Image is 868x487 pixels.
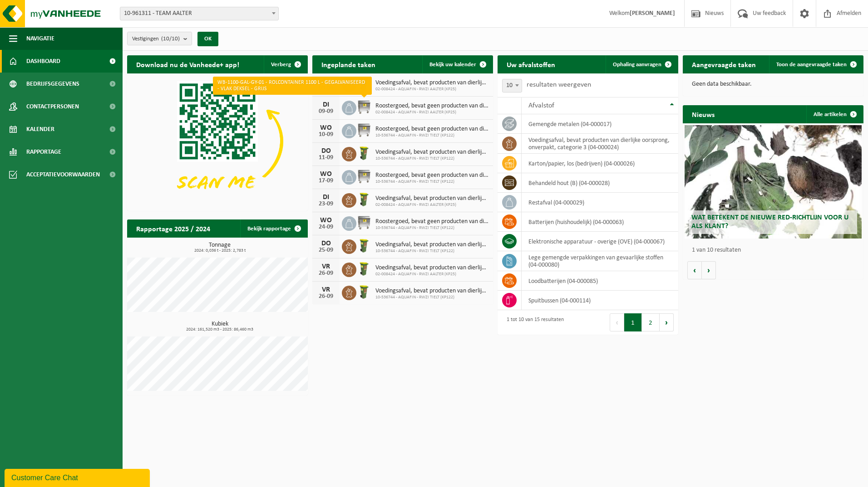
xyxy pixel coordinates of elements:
iframe: chat widget [5,467,152,487]
h2: Ingeplande taken [312,55,385,73]
span: Verberg [271,62,291,68]
div: DO [317,147,335,155]
button: Previous [610,313,624,331]
span: 10-536744 - AQUAFIN - RWZI TIELT (KP122) [375,133,488,138]
td: elektronische apparatuur - overige (OVE) (04-000067) [522,232,678,251]
td: batterijen (huishoudelijk) (04-000063) [522,212,678,232]
span: 2024: 0,036 t - 2025: 2,783 t [132,248,308,253]
span: Wat betekent de nieuwe RED-richtlijn voor u als klant? [691,214,848,230]
div: 1 tot 10 van 15 resultaten [502,312,564,332]
div: DO [317,240,335,247]
img: Download de VHEPlus App [127,73,308,209]
p: 1 van 10 resultaten [692,247,859,253]
button: 2 [642,313,660,331]
div: WO [317,217,335,224]
span: Afvalstof [528,102,554,109]
span: Roostergoed, bevat geen producten van dierlijke oorsprong [375,126,488,133]
img: WB-0060-HPE-GN-50 [356,146,372,161]
span: Roostergoed, bevat geen producten van dierlijke oorsprong [375,172,488,179]
img: WB-1100-GAL-GY-01 [356,122,372,138]
img: WB-1100-GAL-GY-01 [356,99,372,115]
span: Navigatie [26,27,54,50]
span: Ophaling aanvragen [613,62,661,68]
h2: Rapportage 2025 / 2024 [127,219,219,237]
span: 10 [503,79,522,92]
div: 11-09 [317,155,335,161]
count: (10/10) [161,36,180,42]
h3: Tonnage [132,242,308,253]
img: WB-0060-HPE-GN-50 [356,238,372,253]
span: Voedingsafval, bevat producten van dierlijke oorsprong, onverpakt, categorie 3 [375,241,488,248]
td: gemengde metalen (04-000017) [522,114,678,134]
h3: Kubiek [132,321,308,332]
div: 17-09 [317,178,335,184]
div: 09-09 [317,85,335,92]
span: Toon de aangevraagde taken [776,62,847,68]
span: 10-536744 - AQUAFIN - RWZI TIELT (KP122) [375,295,488,300]
h2: Uw afvalstoffen [498,55,564,73]
span: 10-536744 - AQUAFIN - RWZI TIELT (KP122) [375,248,488,254]
img: WB-0060-HPE-GN-50 [356,192,372,207]
button: Volgende [702,261,716,279]
td: lege gemengde verpakkingen van gevaarlijke stoffen (04-000080) [522,251,678,271]
td: spuitbussen (04-000114) [522,291,678,310]
span: Voedingsafval, bevat producten van dierlijke oorsprong, onverpakt, categorie 3 [375,264,488,272]
td: loodbatterijen (04-000085) [522,271,678,291]
div: WO [317,124,335,131]
img: WB-1100-GAL-GY-01 [356,215,372,230]
button: Vestigingen(10/10) [127,32,192,45]
span: Kalender [26,118,54,141]
p: Geen data beschikbaar. [692,81,854,88]
span: Voedingsafval, bevat producten van dierlijke oorsprong, onverpakt, categorie 3 [375,195,488,202]
button: Next [660,313,674,331]
div: DI [317,78,335,85]
span: Vestigingen [132,32,180,46]
button: Vorige [687,261,702,279]
img: WB-0060-HPE-GN-50 [356,261,372,277]
div: 09-09 [317,108,335,115]
a: Bekijk uw kalender [422,55,492,73]
button: Verberg [264,55,307,73]
td: voedingsafval, bevat producten van dierlijke oorsprong, onverpakt, categorie 3 (04-000024) [522,134,678,154]
div: DI [317,101,335,108]
div: 26-09 [317,270,335,277]
span: 10-536744 - AQUAFIN - RWZI TIELT (KP122) [375,179,488,185]
span: Roostergoed, bevat geen producten van dierlijke oorsprong [375,102,488,110]
div: DI [317,194,335,201]
span: 10 [502,79,522,93]
span: 02-008424 - AQUAFIN - RWZI AALTER (KP25) [375,110,488,115]
span: 10-536744 - AQUAFIN - RWZI TIELT (KP122) [375,156,488,161]
h2: Download nu de Vanheede+ app! [127,55,248,73]
span: Acceptatievoorwaarden [26,163,100,186]
img: WB-0060-HPE-GN-50 [356,284,372,300]
img: WB-0060-HPE-GN-50 [356,76,372,92]
span: Dashboard [26,50,60,73]
div: 23-09 [317,201,335,207]
span: Roostergoed, bevat geen producten van dierlijke oorsprong [375,218,488,225]
a: Alle artikelen [806,105,863,123]
div: VR [317,263,335,270]
div: VR [317,286,335,293]
span: 02-008424 - AQUAFIN - RWZI AALTER (KP25) [375,87,488,92]
a: Bekijk rapportage [240,219,307,238]
h2: Nieuws [683,105,724,123]
div: 25-09 [317,247,335,253]
span: Contactpersonen [26,95,79,118]
div: WO [317,170,335,178]
span: Voedingsafval, bevat producten van dierlijke oorsprong, onverpakt, categorie 3 [375,79,488,87]
span: Voedingsafval, bevat producten van dierlijke oorsprong, onverpakt, categorie 3 [375,287,488,295]
strong: [PERSON_NAME] [630,10,675,17]
a: Wat betekent de nieuwe RED-richtlijn voor u als klant? [685,125,862,239]
span: 10-536744 - AQUAFIN - RWZI TIELT (KP122) [375,225,488,231]
div: 24-09 [317,224,335,230]
td: behandeld hout (B) (04-000028) [522,173,678,193]
a: Toon de aangevraagde taken [769,55,863,73]
td: restafval (04-000029) [522,193,678,212]
span: 2024: 161,520 m3 - 2025: 86,460 m3 [132,327,308,332]
a: Ophaling aanvragen [606,55,677,73]
span: Rapportage [26,141,61,163]
span: 02-008424 - AQUAFIN - RWZI AALTER (KP25) [375,202,488,208]
button: 1 [624,313,642,331]
div: 10-09 [317,131,335,138]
